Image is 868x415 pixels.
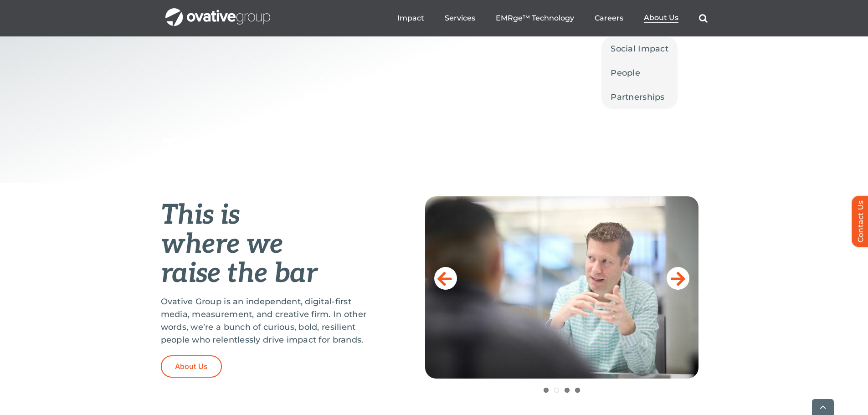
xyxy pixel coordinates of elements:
span: where we raise the bar [161,164,317,227]
img: Home-Raise-the-Bar-2.jpeg [425,196,699,379]
a: Search [699,14,708,23]
a: 1 [544,388,549,393]
a: About Us [644,13,678,23]
p: Ovative Group is an independent, digital-first media, measurement, and creative firm. In other wo... [161,295,380,346]
a: Services [445,14,475,23]
span: About Us [175,362,208,371]
a: EMRge™ Technology [496,14,574,23]
a: Social Impact [601,37,678,61]
a: 3 [565,388,570,393]
span: Partnerships [611,91,664,103]
a: 4 [575,388,580,393]
a: Impact [397,14,424,23]
a: People [601,61,678,85]
a: Careers [595,14,623,23]
span: Social Impact [611,42,668,55]
a: OG_Full_horizontal_WHT [165,7,270,16]
em: This is [161,199,240,232]
nav: Menu [397,4,708,33]
span: This is [161,133,240,166]
a: Partnerships [601,85,678,109]
em: raise the bar [161,257,317,290]
span: About Us [644,13,678,22]
span: People [611,67,640,79]
a: About Us [161,355,222,378]
a: 2 [554,388,559,393]
em: where we [161,228,283,261]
